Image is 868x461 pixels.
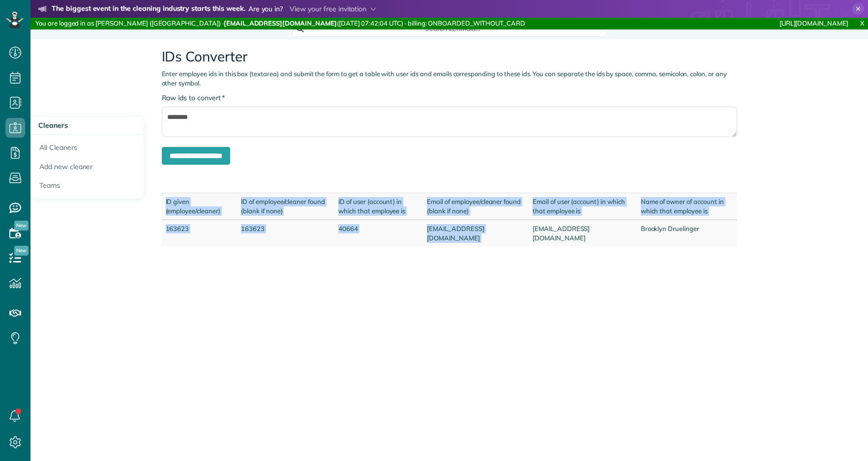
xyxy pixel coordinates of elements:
[30,18,577,29] div: You are logged in as [PERSON_NAME] ([GEOGRAPHIC_DATA]) · ([DATE] 07:42:04 UTC) · billing: ONBOARD...
[52,4,245,15] strong: The biggest event in the cleaning industry starts this week.
[423,193,529,220] td: Email of employee/cleaner found (blank if none)
[334,220,423,246] td: 40664
[162,49,737,64] h2: IDs Converter
[162,193,238,220] td: ID given (employee/cleaner)
[529,193,637,220] td: Email of user (account) in which that employee is
[162,220,238,246] td: 163623
[30,176,144,199] a: Teams
[224,19,337,27] strong: [EMAIL_ADDRESS][DOMAIN_NAME]
[38,121,68,130] span: Cleaners
[30,157,144,176] a: Add new cleaner
[637,193,737,220] td: Name of owner of account in which that employee is
[856,18,868,29] a: X
[248,4,283,15] span: Are you in?
[334,193,423,220] td: ID of user (account) in which that employee is
[637,220,737,246] td: Brooklyn Druelinger
[162,69,737,88] p: Enter employee ids in this box (textarea) and submit the form to get a table with user ids and em...
[162,93,225,103] label: Raw ids to convert
[237,193,334,220] td: ID of employee/cleaner found (blank if none)
[779,19,848,27] a: [URL][DOMAIN_NAME]
[38,17,432,29] li: The world’s leading virtual event for cleaning business owners.
[30,135,144,157] a: All Cleaners
[14,221,29,230] span: New
[423,220,529,246] td: [EMAIL_ADDRESS][DOMAIN_NAME]
[529,220,637,246] td: [EMAIL_ADDRESS][DOMAIN_NAME]
[14,246,29,256] span: New
[237,220,334,246] td: 163623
